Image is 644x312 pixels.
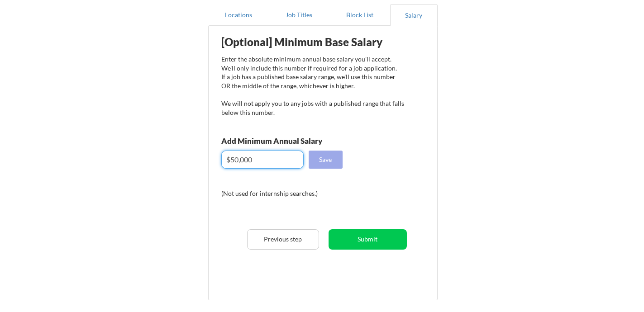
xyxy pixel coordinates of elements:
button: Block List [329,4,390,26]
div: Add Minimum Annual Salary [221,137,363,145]
button: Salary [390,4,438,26]
div: (Not used for internship searches.) [221,189,344,198]
div: [Optional] Minimum Base Salary [221,37,404,47]
input: E.g. $100,000 [221,151,304,169]
button: Locations [208,4,269,26]
button: Save [309,151,343,169]
button: Submit [329,229,407,250]
button: Previous step [247,229,319,250]
div: Enter the absolute minimum annual base salary you'll accept. We'll only include this number if re... [221,55,404,117]
button: Job Titles [269,4,329,26]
